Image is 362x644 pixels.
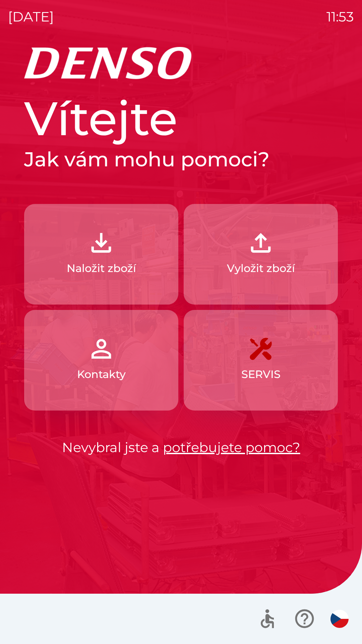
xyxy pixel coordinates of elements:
[77,366,126,382] p: Kontakty
[24,204,178,305] button: Naložit zboží
[184,310,338,411] button: SERVIS
[163,439,300,455] a: potřebujete pomoc?
[246,334,276,364] img: 7408382d-57dc-4d4c-ad5a-dca8f73b6e74.png
[24,90,338,147] h1: Vítejte
[330,610,349,628] img: cs flag
[86,228,116,258] img: 918cc13a-b407-47b8-8082-7d4a57a89498.png
[24,47,338,79] img: Logo
[326,7,354,27] p: 11:53
[246,228,276,258] img: 2fb22d7f-6f53-46d3-a092-ee91fce06e5d.png
[24,310,178,411] button: Kontakty
[24,147,338,172] h2: Jak vám mohu pomoci?
[241,366,281,382] p: SERVIS
[67,260,136,276] p: Naložit zboží
[8,7,54,27] p: [DATE]
[184,204,338,305] button: Vyložit zboží
[24,437,338,458] p: Nevybral jste a
[227,260,295,276] p: Vyložit zboží
[86,334,116,364] img: 072f4d46-cdf8-44b2-b931-d189da1a2739.png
